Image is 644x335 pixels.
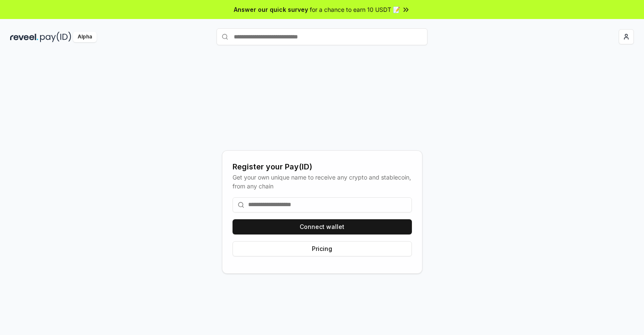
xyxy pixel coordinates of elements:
div: Alpha [73,32,97,42]
div: Get your own unique name to receive any crypto and stablecoin, from any chain [233,173,412,191]
span: for a chance to earn 10 USDT 📝 [310,5,400,14]
img: reveel_dark [10,32,38,42]
span: Answer our quick survey [234,5,308,14]
button: Connect wallet [233,219,412,234]
div: Register your Pay(ID) [233,161,412,173]
button: Pricing [233,241,412,256]
img: pay_id [40,32,71,42]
